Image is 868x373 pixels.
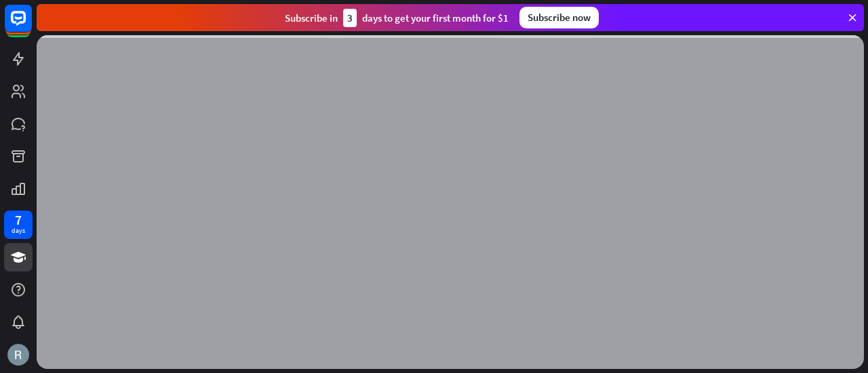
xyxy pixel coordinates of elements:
[285,9,509,27] div: Subscribe in days to get your first month for $1
[343,9,357,27] div: 3
[15,214,22,226] div: 7
[12,226,25,236] div: days
[4,211,33,239] a: 7 days
[519,7,599,28] div: Subscribe now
